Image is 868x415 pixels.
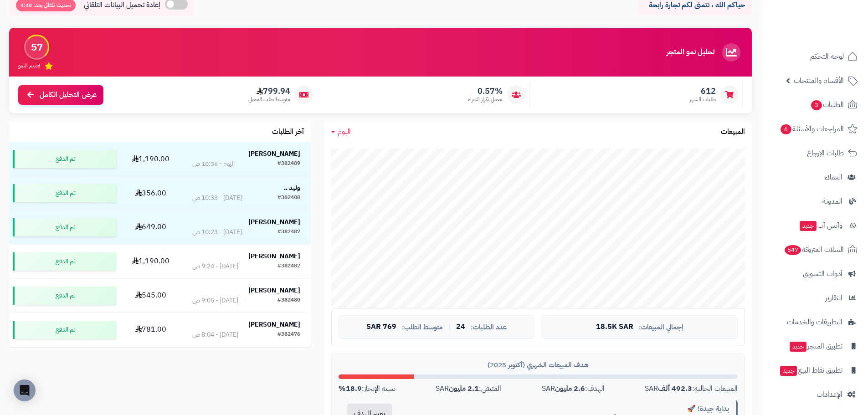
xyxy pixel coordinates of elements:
span: الأقسام والمنتجات [794,74,844,87]
td: 356.00 [120,176,181,210]
div: تم الدفع [13,287,116,305]
span: التقارير [825,292,842,304]
a: التقارير [767,287,863,309]
div: [DATE] - 10:33 ص [192,194,242,203]
a: تطبيق نقاط البيعجديد [767,359,863,381]
strong: [PERSON_NAME] [248,149,300,159]
span: جديد [790,342,806,352]
a: عرض التحليل الكامل [18,85,103,105]
td: 1,190.00 [120,245,181,278]
span: 0.57% [468,86,503,96]
div: تم الدفع [13,321,116,339]
div: #382482 [277,262,300,271]
a: لوحة التحكم [767,46,863,67]
span: | [448,323,451,330]
span: جديد [800,221,817,231]
div: هدف المبيعات الشهري (أكتوبر 2025) [339,360,738,370]
div: تم الدفع [13,150,116,168]
div: #382487 [277,228,300,237]
span: تقييم النمو [18,62,40,70]
span: متوسط الطلب: [402,323,443,331]
span: عدد الطلبات: [471,323,507,331]
span: عرض التحليل الكامل [40,90,97,100]
span: طلبات الشهر [689,96,716,103]
div: المتبقي: SAR [436,384,501,394]
span: معدل تكرار الشراء [468,96,503,103]
span: التطبيقات والخدمات [787,316,842,328]
span: الطلبات [810,98,844,111]
div: #382489 [277,159,300,169]
div: #382476 [277,330,300,339]
div: بداية جيدة! 🚀 [407,404,729,414]
strong: [PERSON_NAME] [248,320,300,329]
span: 547 [785,245,801,255]
div: الهدف: SAR [542,384,605,394]
span: 3 [811,100,822,110]
div: [DATE] - 9:05 ص [192,296,238,305]
div: تم الدفع [13,184,116,202]
div: تم الدفع [13,252,116,271]
div: المبيعات الحالية: SAR [645,384,738,394]
span: متوسط طلب العميل [248,96,290,103]
a: السلات المتروكة547 [767,239,863,261]
span: تطبيق نقاط البيع [779,364,842,377]
img: logo-2.png [806,26,859,45]
strong: 2.1 مليون [449,383,479,394]
div: تم الدفع [13,218,116,236]
span: وآتس آب [799,219,842,232]
span: اليوم [338,126,351,137]
span: 24 [456,323,465,331]
span: طلبات الإرجاع [807,147,844,159]
div: نسبة الإنجاز: [339,384,395,394]
td: 781.00 [120,313,181,347]
a: تطبيق المتجرجديد [767,335,863,357]
strong: 18.9% [339,383,362,394]
a: وآتس آبجديد [767,215,863,236]
strong: [PERSON_NAME] [248,251,300,261]
a: الطلبات3 [767,94,863,116]
div: [DATE] - 9:24 ص [192,262,238,271]
td: 545.00 [120,279,181,313]
span: جديد [780,366,797,376]
div: [DATE] - 8:04 ص [192,330,238,339]
span: 769 SAR [366,323,396,331]
td: 649.00 [120,210,181,244]
span: المراجعات والأسئلة [780,123,844,135]
a: طلبات الإرجاع [767,142,863,164]
a: التطبيقات والخدمات [767,311,863,333]
strong: وليد .. [284,183,300,193]
span: العملاء [825,171,842,184]
div: #382488 [277,194,300,203]
span: إجمالي المبيعات: [639,323,683,331]
span: أدوات التسويق [803,267,842,280]
span: الإعدادات [817,388,842,401]
div: Open Intercom Messenger [14,379,36,401]
a: أدوات التسويق [767,263,863,285]
span: 6 [781,124,791,134]
div: اليوم - 10:36 ص [192,159,235,169]
strong: [PERSON_NAME] [248,286,300,295]
a: المراجعات والأسئلة6 [767,118,863,140]
span: 612 [689,86,716,96]
h3: تحليل نمو المتجر [667,48,714,56]
div: #382480 [277,296,300,305]
a: العملاء [767,166,863,188]
a: الإعدادات [767,384,863,405]
strong: [PERSON_NAME] [248,217,300,227]
h3: آخر الطلبات [272,128,304,136]
div: [DATE] - 10:23 ص [192,228,242,237]
span: لوحة التحكم [810,50,844,63]
span: المدونة [822,195,842,208]
strong: 492.3 ألف [658,383,692,394]
td: 1,190.00 [120,142,181,176]
strong: 2.6 مليون [555,383,585,394]
span: 799.94 [248,86,290,96]
span: السلات المتروكة [784,243,844,256]
span: تطبيق المتجر [789,340,842,353]
a: المدونة [767,190,863,212]
a: اليوم [331,127,351,137]
h3: المبيعات [721,128,745,136]
span: 18.5K SAR [596,323,633,331]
